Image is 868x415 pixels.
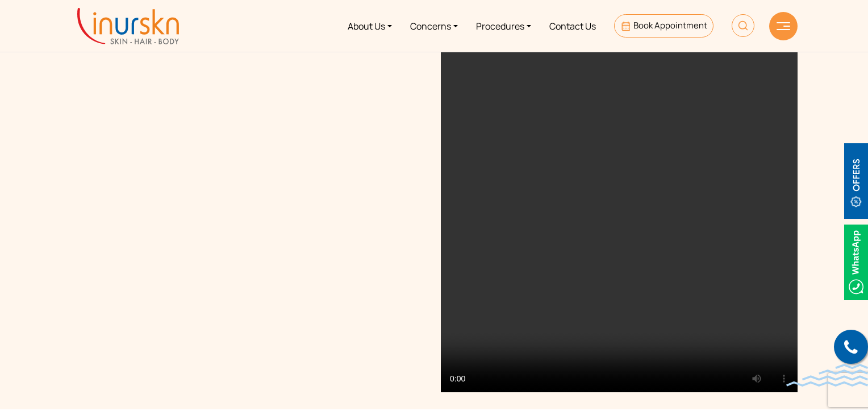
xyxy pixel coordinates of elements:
img: Whatsappicon [844,225,868,300]
img: hamLine.svg [777,22,790,30]
a: Procedures [467,5,540,47]
img: bluewave [786,364,868,387]
a: Concerns [401,5,467,47]
a: Book Appointment [614,14,713,38]
a: About Us [339,5,401,47]
img: inurskn-logo [77,8,179,44]
img: offerBt [844,143,868,219]
a: Whatsappicon [844,255,868,268]
a: Contact Us [540,5,605,47]
span: Book Appointment [633,19,707,31]
img: HeaderSearch [732,14,754,37]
